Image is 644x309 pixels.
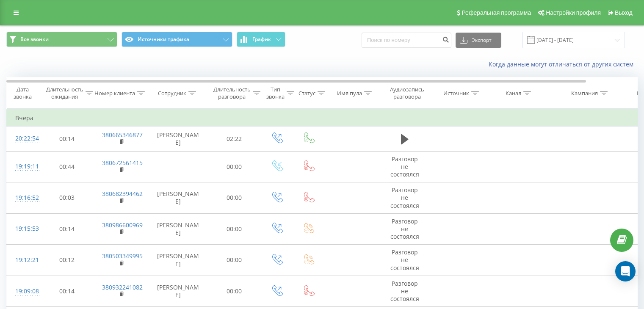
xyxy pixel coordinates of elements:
td: 00:14 [41,213,94,245]
div: Тип звонка [266,86,285,100]
a: 380932241082 [102,283,143,291]
div: Сотрудник [158,90,186,97]
span: Разговор не состоялся [390,186,419,209]
button: График [237,32,285,47]
a: 380682394462 [102,190,143,198]
div: Имя пула [337,90,362,97]
div: 19:16:52 [15,190,32,206]
div: 20:22:54 [15,130,32,147]
td: [PERSON_NAME] [149,276,208,307]
td: 00:00 [208,213,261,245]
div: 19:19:11 [15,158,32,175]
div: Номер клиента [94,90,135,97]
div: Длительность ожидания [46,86,83,100]
div: Open Intercom Messenger [615,261,636,281]
div: 19:09:08 [15,283,32,300]
a: Когда данные могут отличаться от других систем [489,60,638,68]
span: Разговор не состоялся [390,279,419,303]
td: 00:44 [41,151,94,182]
td: 00:14 [41,276,94,307]
span: График [252,36,271,42]
td: [PERSON_NAME] [149,182,208,214]
a: 380503349995 [102,252,143,260]
span: Все звонки [20,36,49,43]
td: 00:00 [208,151,261,182]
td: 00:00 [208,245,261,276]
button: Источники трафика [122,32,232,47]
td: 00:12 [41,245,94,276]
td: [PERSON_NAME] [149,127,208,151]
div: 19:12:21 [15,252,32,268]
td: 00:00 [208,182,261,214]
span: Реферальная программа [462,9,531,16]
input: Поиск по номеру [362,33,451,48]
span: Разговор не состоялся [390,155,419,178]
div: Длительность разговора [213,86,251,100]
div: Статус [299,90,315,97]
div: Аудиозапись разговора [387,86,428,100]
div: Источник [443,90,469,97]
a: 380665346877 [102,131,143,139]
td: 00:03 [41,182,94,214]
a: 380986600969 [102,221,143,229]
td: 00:00 [208,276,261,307]
td: 02:22 [208,127,261,151]
td: [PERSON_NAME] [149,213,208,245]
span: Разговор не состоялся [390,248,419,271]
div: Канал [506,90,521,97]
button: Все звонки [6,32,117,47]
span: Настройки профиля [546,9,601,16]
div: Кампания [571,90,598,97]
td: 00:14 [41,127,94,151]
span: Выход [615,9,633,16]
div: Дата звонка [7,86,38,100]
button: Экспорт [456,33,501,48]
div: 19:15:53 [15,221,32,237]
a: 380672561415 [102,159,143,167]
td: [PERSON_NAME] [149,245,208,276]
span: Разговор не состоялся [390,217,419,240]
